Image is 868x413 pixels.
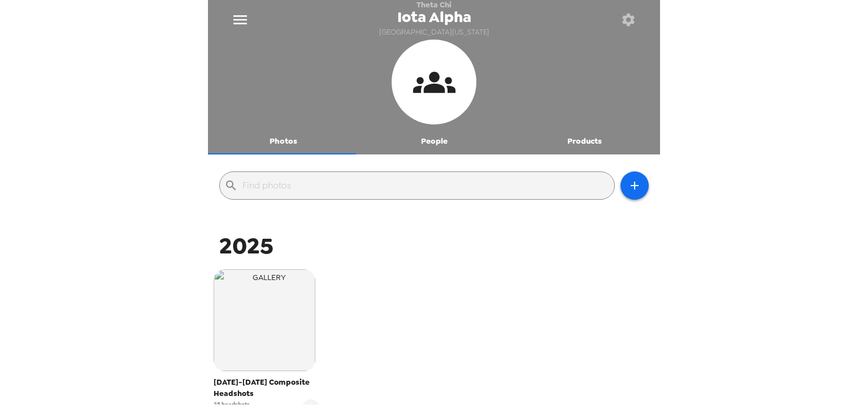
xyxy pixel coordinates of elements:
span: [GEOGRAPHIC_DATA][US_STATE] [379,25,489,40]
span: 2025 [219,231,274,261]
button: menu [222,2,258,38]
span: [DATE]-[DATE] Composite Headshots [214,377,320,399]
img: gallery [214,269,315,371]
span: Iota Alpha [397,10,471,25]
button: Products [509,127,660,154]
span: 25 headshots [214,400,250,408]
input: Find photos [242,177,610,195]
button: Photos [208,127,359,154]
button: People [359,127,510,154]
